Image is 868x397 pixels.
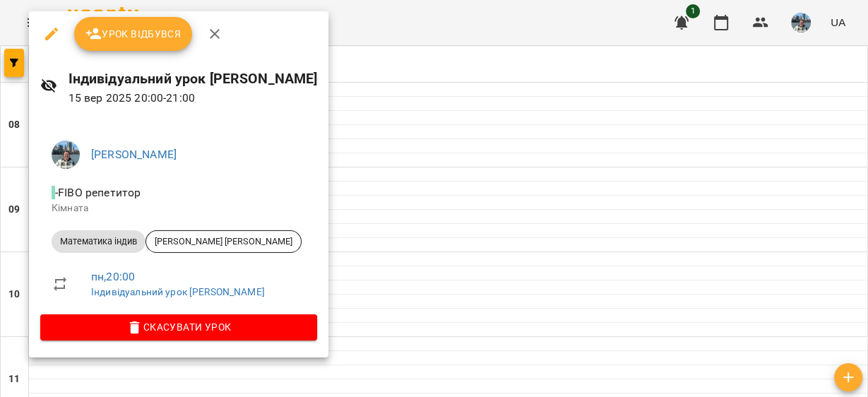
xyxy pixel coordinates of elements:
[52,186,143,199] span: - FIBO репетитор
[52,201,306,215] p: Кімната
[69,68,318,90] h6: Індивідуальний урок [PERSON_NAME]
[69,90,318,107] p: 15 вер 2025 20:00 - 21:00
[146,235,301,248] span: [PERSON_NAME] [PERSON_NAME]
[145,230,302,253] div: [PERSON_NAME] [PERSON_NAME]
[85,25,182,42] span: Урок відбувся
[91,286,265,297] a: Індивідуальний урок [PERSON_NAME]
[52,319,306,336] span: Скасувати Урок
[40,314,317,340] button: Скасувати Урок
[91,270,135,283] a: пн , 20:00
[52,141,80,169] img: 1e8d23b577010bf0f155fdae1a4212a8.jpg
[91,148,177,161] a: [PERSON_NAME]
[52,235,145,248] span: Математика індив
[74,17,193,51] button: Урок відбувся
